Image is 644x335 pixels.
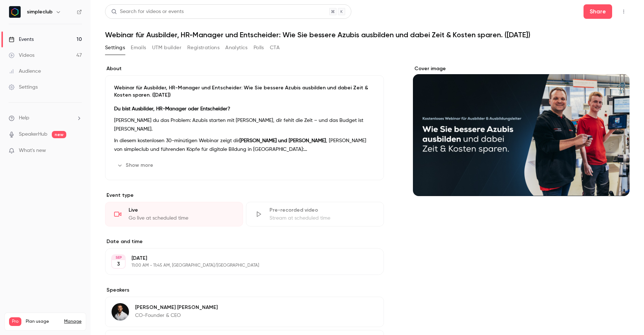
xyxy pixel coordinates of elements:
[131,263,346,268] p: 11:00 AM - 11:45 AM, [GEOGRAPHIC_DATA]/[GEOGRAPHIC_DATA]
[9,36,34,43] div: Events
[105,238,384,245] label: Date and time
[105,192,384,199] p: Event type
[27,8,53,16] h6: simpleclub
[112,303,129,321] img: Alexander Giesecke
[269,215,375,222] div: Stream at scheduled time
[246,202,384,226] div: Pre-recorded videoStream at scheduled time
[129,207,234,214] div: Live
[19,131,47,138] a: SpeakerHub
[225,42,248,54] button: Analytics
[105,30,630,39] h1: Webinar für Ausbilder, HR-Manager und Entscheider: Wie Sie bessere Azubis ausbilden und dabei Zei...
[9,6,21,18] img: simpleclub
[135,312,218,319] p: CO-Founder & CEO
[114,84,375,99] p: Webinar für Ausbilder, HR-Manager und Entscheider: Wie Sie bessere Azubis ausbilden und dabei Zei...
[114,136,375,154] p: In diesem kostenlosen 30-minütigen Webinar zeigt dir , [PERSON_NAME] von simpleclub und führenden...
[413,65,630,72] label: Cover image
[131,42,146,54] button: Emails
[105,202,243,226] div: LiveGo live at scheduled time
[270,42,280,54] button: CTA
[114,160,158,171] button: Show more
[239,138,326,143] strong: [PERSON_NAME] und [PERSON_NAME]
[413,65,630,196] section: Cover image
[152,42,181,54] button: UTM builder
[129,215,234,222] div: Go live at scheduled time
[105,65,384,72] label: About
[64,319,81,325] a: Manage
[254,42,264,54] button: Polls
[105,42,125,54] button: Settings
[111,8,184,16] div: Search for videos or events
[105,297,384,327] div: Alexander Giesecke[PERSON_NAME] [PERSON_NAME]CO-Founder & CEO
[135,304,218,311] p: [PERSON_NAME] [PERSON_NAME]
[114,116,375,133] p: [PERSON_NAME] du das Problem: Azubis starten mit [PERSON_NAME], dir fehlt die Zeit – und das Budg...
[117,260,120,268] p: 3
[9,52,34,59] div: Videos
[114,106,230,111] strong: Du bist Ausbilder, HR-Manager oder Entscheider?
[269,207,375,214] div: Pre-recorded video
[19,114,29,122] span: Help
[9,84,38,91] div: Settings
[9,68,41,75] div: Audience
[112,255,125,260] div: SEP
[187,42,219,54] button: Registrations
[584,4,612,19] button: Share
[9,114,82,122] li: help-dropdown-opener
[9,317,21,326] span: Pro
[52,131,66,138] span: new
[131,255,346,262] p: [DATE]
[26,319,60,325] span: Plan usage
[73,148,82,154] iframe: Noticeable Trigger
[19,147,46,154] span: What's new
[105,287,384,294] label: Speakers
